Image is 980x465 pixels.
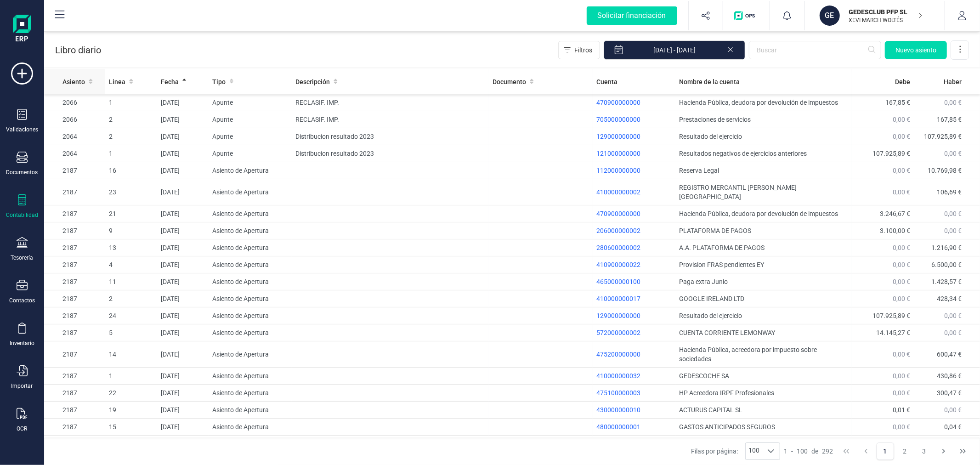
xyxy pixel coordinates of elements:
[209,385,292,402] td: Asiento de Apertura
[893,188,911,196] span: 0,00 €
[292,111,489,128] td: RECLASIF. IMP.
[937,351,962,358] span: 600,47 €
[44,419,105,436] td: 2187
[675,402,852,419] td: ACTURUS CAPITAL SL
[675,290,852,307] td: GOOGLE IRELAND LTD
[11,254,34,261] div: Tesorería
[9,297,35,304] div: Contactos
[105,368,157,385] td: 1
[157,239,209,256] td: [DATE]
[157,324,209,341] td: [DATE]
[937,372,962,380] span: 430,86 €
[109,77,125,86] span: Linea
[935,442,952,460] button: Next Page
[44,307,105,324] td: 2187
[893,278,911,285] span: 0,00 €
[105,179,157,205] td: 23
[105,145,157,162] td: 1
[157,162,209,179] td: [DATE]
[157,205,209,222] td: [DATE]
[811,447,818,456] span: de
[209,402,292,419] td: Asiento de Apertura
[105,307,157,324] td: 24
[44,205,105,222] td: 2187
[857,442,875,460] button: Previous Page
[292,94,489,111] td: RECLASIF. IMP.
[295,77,330,86] span: Descripción
[157,402,209,419] td: [DATE]
[209,436,292,453] td: Asiento de Apertura
[209,145,292,162] td: Apunte
[209,239,292,256] td: Asiento de Apertura
[822,447,833,456] span: 292
[893,406,911,414] span: 0,01 €
[893,372,911,380] span: 0,00 €
[157,94,209,111] td: [DATE]
[44,222,105,239] td: 2187
[596,422,672,431] p: 480000000001
[896,442,913,460] button: Page 2
[44,368,105,385] td: 2187
[209,307,292,324] td: Asiento de Apertura
[209,111,292,128] td: Apunte
[105,222,157,239] td: 9
[877,329,911,336] span: 14.145,27 €
[679,77,740,86] span: Nombre de la cuenta
[587,6,677,25] div: Solicitar financiación
[784,447,833,456] div: -
[931,261,962,268] span: 6.500,00 €
[877,442,894,460] button: Page 1
[209,324,292,341] td: Asiento de Apertura
[209,341,292,368] td: Asiento de Apertura
[849,7,923,17] p: GEDESCLUB PFP SL
[209,128,292,145] td: Apunte
[816,1,934,30] button: GEGEDESCLUB PFP SLXEVI MARCH WOLTÉS
[893,423,911,431] span: 0,00 €
[596,388,672,397] p: 475100000003
[931,278,962,285] span: 1.428,57 €
[105,419,157,436] td: 15
[675,273,852,290] td: Paga extra Junio
[746,443,762,459] span: 100
[734,11,759,20] img: Logo de OPS
[675,94,852,111] td: Hacienda Pública, deudora por devolución de impuestos
[558,41,600,59] button: Filtros
[157,341,209,368] td: [DATE]
[937,116,962,123] span: 167,85 €
[596,243,672,252] p: 280600000002
[157,385,209,402] td: [DATE]
[596,115,672,124] p: 705000000000
[675,341,852,368] td: Hacienda Pública, acreedora por impuesto sobre sociedades
[157,307,209,324] td: [DATE]
[209,222,292,239] td: Asiento de Apertura
[893,244,911,251] span: 0,00 €
[931,244,962,251] span: 1.216,90 €
[675,419,852,436] td: GASTOS ANTICIPADOS SEGUROS
[675,368,852,385] td: GEDESCOCHE SA
[209,273,292,290] td: Asiento de Apertura
[157,368,209,385] td: [DATE]
[944,312,962,319] span: 0,00 €
[675,324,852,341] td: CUENTA CORRIENTE LEMONWAY
[209,290,292,307] td: Asiento de Apertura
[675,111,852,128] td: Prestaciones de servicios
[820,6,840,26] div: GE
[44,162,105,179] td: 2187
[157,179,209,205] td: [DATE]
[873,312,911,319] span: 107.925,89 €
[105,239,157,256] td: 13
[574,45,592,55] span: Filtros
[893,133,911,140] span: 0,00 €
[44,256,105,273] td: 2187
[944,210,962,217] span: 0,00 €
[937,295,962,302] span: 428,34 €
[44,179,105,205] td: 2187
[157,128,209,145] td: [DATE]
[924,133,962,140] span: 107.925,89 €
[880,210,911,217] span: 3.246,67 €
[44,111,105,128] td: 2066
[6,126,38,133] div: Validaciones
[157,111,209,128] td: [DATE]
[55,44,101,57] p: Libro diario
[105,128,157,145] td: 2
